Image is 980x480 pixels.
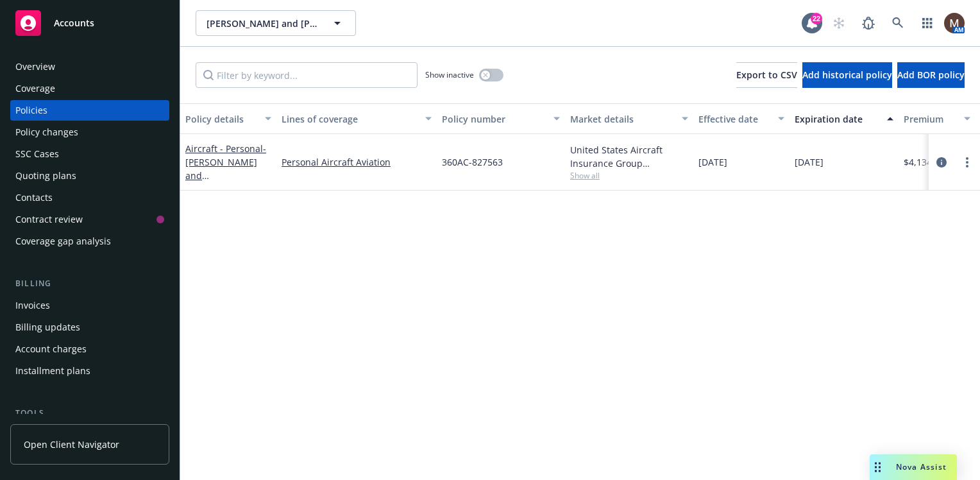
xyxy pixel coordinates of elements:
div: Effective date [698,112,770,126]
div: Coverage [15,78,55,99]
button: Nova Assist [870,454,957,480]
a: Aircraft - Personal [185,142,266,195]
div: Account charges [15,339,87,359]
div: Overview [15,56,55,77]
img: photo [944,13,965,33]
a: circleInformation [934,155,949,170]
div: Contacts [15,187,53,208]
span: Open Client Navigator [24,438,119,451]
a: Search [885,10,911,36]
span: [DATE] [698,155,727,169]
button: Add BOR policy [897,62,965,88]
input: Filter by keyword... [196,62,418,88]
span: [PERSON_NAME] and [PERSON_NAME] [207,17,317,30]
div: Billing updates [15,317,80,338]
div: Policy details [185,112,257,126]
div: Market details [570,112,674,126]
span: Show inactive [425,69,474,80]
a: Coverage [10,78,169,99]
button: Expiration date [790,103,899,134]
span: Accounts [54,18,94,28]
a: Account charges [10,339,169,359]
span: Nova Assist [896,461,947,472]
span: 360AC-827563 [442,155,503,169]
a: Policies [10,100,169,121]
div: Policy changes [15,122,78,142]
a: Policy changes [10,122,169,142]
a: Coverage gap analysis [10,231,169,252]
span: [DATE] [795,155,824,169]
button: [PERSON_NAME] and [PERSON_NAME] [196,10,356,36]
a: Personal Aircraft Aviation [282,155,432,169]
button: Policy number [437,103,565,134]
div: Lines of coverage [282,112,418,126]
div: Quoting plans [15,166,76,186]
a: Invoices [10,295,169,316]
div: Contract review [15,209,83,230]
a: Accounts [10,5,169,41]
div: Billing [10,277,169,290]
a: Installment plans [10,361,169,381]
div: United States Aircraft Insurance Group ([GEOGRAPHIC_DATA]), United States Aircraft Insurance Grou... [570,143,688,170]
div: Policy number [442,112,546,126]
a: Contacts [10,187,169,208]
a: Contract review [10,209,169,230]
a: more [959,155,975,170]
a: Overview [10,56,169,77]
button: Export to CSV [736,62,797,88]
span: Export to CSV [736,69,797,81]
button: Effective date [693,103,790,134]
div: Premium [904,112,956,126]
div: Tools [10,407,169,420]
a: Billing updates [10,317,169,338]
a: Report a Bug [856,10,881,36]
a: Quoting plans [10,166,169,186]
a: Start snowing [826,10,852,36]
button: Policy details [180,103,276,134]
div: Drag to move [870,454,886,480]
div: Coverage gap analysis [15,231,111,252]
span: Add historical policy [802,69,892,81]
button: Add historical policy [802,62,892,88]
div: Invoices [15,295,50,316]
span: Add BOR policy [897,69,965,81]
span: $4,134.00 [904,155,945,169]
div: Expiration date [795,112,879,126]
div: Installment plans [15,361,90,381]
a: Switch app [915,10,940,36]
div: 22 [811,13,822,24]
button: Premium [899,103,976,134]
button: Market details [565,103,693,134]
button: Lines of coverage [276,103,437,134]
span: Show all [570,170,688,181]
a: SSC Cases [10,144,169,164]
div: Policies [15,100,47,121]
div: SSC Cases [15,144,59,164]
